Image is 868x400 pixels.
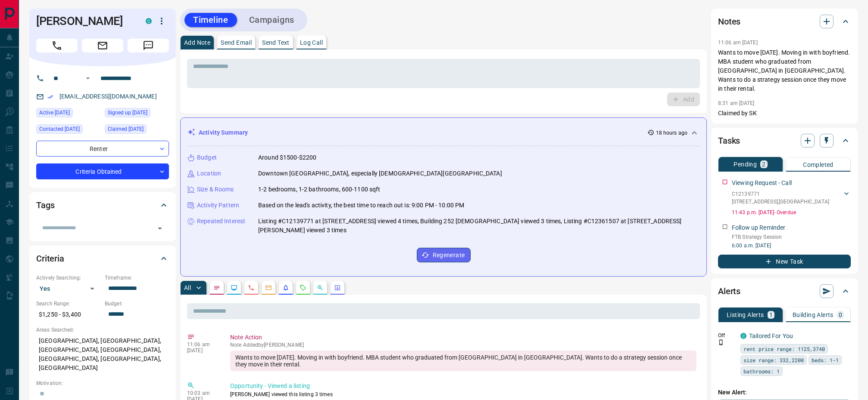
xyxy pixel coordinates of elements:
a: [EMAIL_ADDRESS][DOMAIN_NAME] [59,93,157,100]
svg: Email Verified [47,94,53,100]
p: 1-2 bedrooms, 1-2 bathrooms, 600-1100 sqft [258,185,381,194]
p: 18 hours ago [656,129,687,137]
button: Open [154,222,166,234]
span: rent price range: 1125,3740 [743,345,825,353]
p: [STREET_ADDRESS] , [GEOGRAPHIC_DATA] [732,198,829,206]
p: 6:00 a.m. [DATE] [732,242,851,249]
p: 0 [839,312,842,318]
h2: Tags [36,198,54,212]
p: Follow up Reminder [732,223,785,232]
p: Listing #C12139771 at [STREET_ADDRESS] viewed 4 times, Building 252 [DEMOGRAPHIC_DATA] viewed 3 t... [258,217,699,235]
p: Based on the lead's activity, the best time to reach out is: 9:00 PM - 10:00 PM [258,201,464,210]
span: bathrooms: 1 [743,367,780,375]
h2: Criteria [36,252,64,265]
p: Areas Searched: [36,326,169,334]
div: Thu Sep 04 2025 [36,124,100,136]
p: [GEOGRAPHIC_DATA], [GEOGRAPHIC_DATA], [GEOGRAPHIC_DATA], [GEOGRAPHIC_DATA], [GEOGRAPHIC_DATA], [G... [36,334,169,375]
p: 2 [762,161,765,167]
div: C12139771[STREET_ADDRESS],[GEOGRAPHIC_DATA] [732,188,851,207]
p: Note Action [230,333,696,342]
p: Add Note [184,40,210,46]
div: Yes [36,282,100,295]
p: Around $1500-$2200 [258,153,316,162]
p: Location [197,169,221,178]
div: Alerts [718,281,851,302]
p: 1 [769,312,773,318]
p: Log Call [300,40,323,46]
svg: Push Notification Only [718,339,724,345]
p: Listing Alerts [727,312,764,318]
p: 11:06 am [DATE] [718,40,758,46]
p: New Alert: [718,388,851,397]
p: Budget: [105,300,169,308]
div: Activity Summary18 hours ago [187,125,699,141]
div: Criteria Obtained [36,163,169,179]
div: Mon Sep 15 2025 [36,108,100,120]
p: Motivation: [36,379,169,387]
p: Completed [803,162,834,168]
div: Mon Aug 04 2025 [105,108,169,120]
svg: Listing Alerts [282,284,289,291]
p: Viewing Request - Call [732,178,792,188]
h1: [PERSON_NAME] [36,14,133,28]
p: Activity Summary [199,128,248,137]
p: C12139771 [732,190,829,198]
a: Tailored For You [749,332,793,339]
p: Downtown [GEOGRAPHIC_DATA], especially [DEMOGRAPHIC_DATA][GEOGRAPHIC_DATA] [258,169,502,178]
div: Wants to move [DATE]. Moving in with boyfriend. MBA student who graduated from [GEOGRAPHIC_DATA] ... [230,351,696,371]
div: Tags [36,195,169,215]
p: Off [718,332,735,339]
svg: Calls [248,284,255,291]
p: Send Email [221,40,252,46]
svg: Emails [265,284,272,291]
span: Call [36,39,78,52]
button: New Task [718,255,851,268]
p: All [184,285,191,291]
p: Repeated Interest [197,217,245,226]
p: 11:43 p.m. [DATE] - Overdue [732,209,851,216]
p: Budget [197,153,217,162]
p: Actively Searching: [36,274,100,282]
p: Pending [734,161,757,167]
h2: Notes [718,15,740,28]
button: Timeline [184,13,237,27]
svg: Lead Browsing Activity [231,284,237,291]
span: Signed up [DATE] [108,108,147,117]
span: Claimed [DATE] [108,125,144,133]
button: Campaigns [240,13,303,27]
p: Timeframe: [105,274,169,282]
svg: Requests [300,284,306,291]
svg: Notes [213,284,220,291]
p: 8:31 am [DATE] [718,100,755,106]
svg: Agent Actions [334,284,341,291]
div: condos.ca [146,18,152,24]
span: size range: 332,2200 [743,356,804,364]
p: $1,250 - $3,400 [36,308,100,322]
div: condos.ca [740,333,746,339]
h2: Alerts [718,284,740,298]
p: FTB Strategy Session [732,233,851,241]
p: Opportunity - Viewed a listing [230,382,696,391]
p: [DATE] [187,348,217,354]
p: Send Text [262,40,290,46]
h2: Tasks [718,134,740,148]
p: Activity Pattern [197,201,239,210]
svg: Opportunities [317,284,324,291]
button: Open [83,73,93,83]
p: 10:03 am [187,390,217,396]
div: Renter [36,141,169,157]
button: Regenerate [417,248,471,262]
p: Note Added by [PERSON_NAME] [230,342,696,348]
p: 11:06 am [187,342,217,348]
p: Building Alerts [793,312,834,318]
div: Tasks [718,130,851,151]
span: Active [DATE] [39,108,70,117]
p: [PERSON_NAME] viewed this listing 3 times [230,391,696,398]
span: Email [82,39,123,52]
p: Search Range: [36,300,100,308]
p: Claimed by SK [718,109,851,118]
span: beds: 1-1 [812,356,839,364]
span: Contacted [DATE] [39,125,80,133]
div: Notes [718,11,851,32]
p: Wants to move [DATE]. Moving in with boyfriend. MBA student who graduated from [GEOGRAPHIC_DATA] ... [718,48,851,93]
